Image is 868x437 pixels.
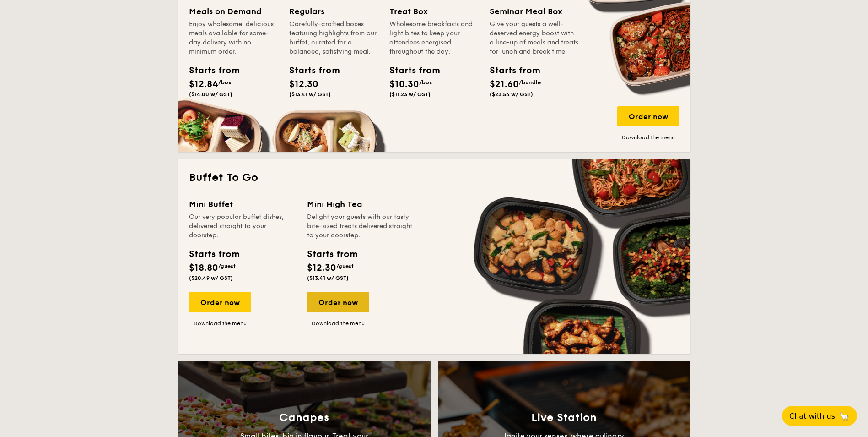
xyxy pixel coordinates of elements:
span: ($20.49 w/ GST) [189,275,233,281]
span: /box [419,79,432,86]
span: /guest [218,263,236,269]
span: $18.80 [189,262,218,273]
h3: Live Station [531,411,597,424]
div: Starts from [389,64,431,77]
a: Download the menu [307,320,369,327]
div: Treat Box [389,5,479,18]
span: $12.84 [189,79,218,90]
div: Starts from [307,247,357,261]
span: /box [218,79,232,86]
div: Starts from [490,64,531,77]
h3: Canapes [279,411,329,424]
div: Wholesome breakfasts and light bites to keep your attendees energised throughout the day. [389,20,479,56]
span: ($13.41 w/ GST) [307,275,349,281]
div: Meals on Demand [189,5,278,18]
div: Give your guests a well-deserved energy boost with a line-up of meals and treats for lunch and br... [490,20,579,56]
span: $10.30 [389,79,419,90]
a: Download the menu [189,320,251,327]
span: $12.30 [289,79,318,90]
span: ($14.00 w/ GST) [189,91,232,98]
span: /bundle [519,79,541,86]
div: Starts from [189,64,230,77]
span: ($13.41 w/ GST) [289,91,331,98]
a: Download the menu [617,134,679,141]
span: ($23.54 w/ GST) [490,91,533,98]
span: Chat with us [789,412,835,421]
div: Starts from [289,64,330,77]
div: Mini Buffet [189,198,296,211]
div: Starts from [189,247,239,261]
span: /guest [336,263,354,269]
div: Order now [617,106,679,126]
span: ($11.23 w/ GST) [389,91,431,98]
div: Mini High Tea [307,198,414,211]
div: Enjoy wholesome, delicious meals available for same-day delivery with no minimum order. [189,20,278,56]
button: Chat with us🦙 [782,406,857,426]
span: 🦙 [839,411,850,421]
div: Regulars [289,5,378,18]
div: Seminar Meal Box [490,5,579,18]
div: Order now [307,292,369,312]
div: Our very popular buffet dishes, delivered straight to your doorstep. [189,213,296,240]
div: Delight your guests with our tasty bite-sized treats delivered straight to your doorstep. [307,213,414,240]
div: Order now [189,292,251,312]
h2: Buffet To Go [189,170,679,185]
div: Carefully-crafted boxes featuring highlights from our buffet, curated for a balanced, satisfying ... [289,20,378,56]
span: $21.60 [490,79,519,90]
span: $12.30 [307,262,336,273]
